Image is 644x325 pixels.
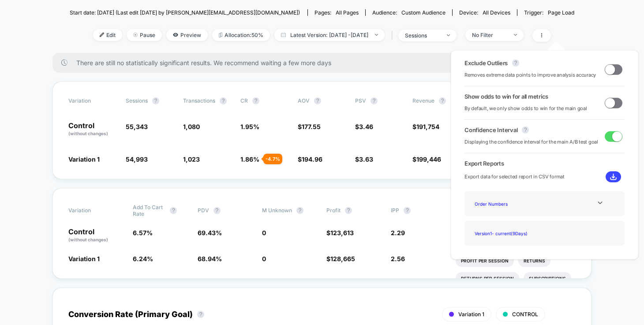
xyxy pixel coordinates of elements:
[359,123,373,130] span: 3.46
[355,123,373,130] span: $
[127,29,162,41] span: Pause
[68,97,117,104] span: Variation
[452,9,517,16] span: Device:
[326,207,341,214] span: Profit
[336,9,359,16] span: all pages
[68,228,124,243] p: Control
[68,204,117,217] span: Variation
[391,255,405,262] span: 2.56
[212,29,270,41] span: Allocation: 50%
[170,207,177,214] button: ?
[133,204,165,217] span: Add To Cart Rate
[472,32,507,38] div: No Filter
[68,131,108,136] span: (without changes)
[458,311,484,318] span: Variation 1
[326,255,355,262] span: $
[512,59,519,66] button: ?
[240,97,248,104] span: CR
[263,154,282,164] div: - 4.7 %
[483,9,510,16] span: all devices
[447,34,450,36] img: end
[126,123,148,130] span: 55,343
[326,229,354,236] span: $
[391,207,399,214] span: IPP
[68,237,108,242] span: (without changes)
[412,97,434,104] span: Revenue
[197,311,204,318] button: ?
[68,122,117,137] p: Control
[371,97,378,104] button: ?
[183,97,215,104] span: Transactions
[219,33,222,37] img: rebalance
[404,207,411,214] button: ?
[315,9,359,16] div: Pages:
[68,155,100,163] span: Variation 1
[412,123,439,130] span: $
[456,272,519,284] li: Returns Per Session
[610,174,617,180] img: download
[298,97,310,104] span: AOV
[359,155,373,163] span: 3.63
[412,155,441,163] span: $
[240,123,259,130] span: 1.95 %
[471,198,542,210] div: Order Numbers
[464,104,587,113] span: By default, we only show odds to win for the main goal
[405,32,440,39] div: sessions
[524,9,574,16] div: Trigger:
[302,155,322,163] span: 194.96
[464,138,598,146] span: Displaying the confidence interval for the main A/B test goal
[213,207,221,214] button: ?
[198,207,209,214] span: PDV
[389,29,398,42] span: |
[464,59,508,66] span: Exclude Outliers
[391,229,405,236] span: 2.29
[274,29,385,41] span: Latest Version: [DATE] - [DATE]
[100,33,104,37] img: edit
[416,123,439,130] span: 191,754
[464,173,565,181] span: Export data for selected report in CSV format
[93,29,122,41] span: Edit
[439,97,446,104] button: ?
[133,33,138,37] img: end
[262,255,266,262] span: 0
[152,97,159,104] button: ?
[355,97,366,104] span: PSV
[281,33,286,37] img: calendar
[240,155,259,163] span: 1.86 %
[330,255,355,262] span: 128,665
[68,255,100,262] span: Variation 1
[464,93,548,100] span: Show odds to win for all metrics
[401,9,446,16] span: Custom Audience
[330,229,354,236] span: 123,613
[464,126,517,133] span: Confidence Interval
[133,255,153,262] span: 6.24 %
[262,229,266,236] span: 0
[262,207,292,214] span: M Unknown
[198,229,222,236] span: 69.43 %
[416,155,441,163] span: 199,446
[512,311,538,318] span: CONTROL
[314,97,321,104] button: ?
[514,34,517,36] img: end
[126,97,148,104] span: Sessions
[302,123,321,130] span: 177.55
[183,123,200,130] span: 1,080
[471,227,542,239] div: Version 1 - current ( 9 Days)
[522,126,529,133] button: ?
[166,29,208,41] span: Preview
[126,155,148,163] span: 54,993
[296,207,303,214] button: ?
[464,160,625,167] span: Export Reports
[133,229,153,236] span: 6.57 %
[298,155,322,163] span: $
[70,9,300,16] span: Start date: [DATE] (Last edit [DATE] by [PERSON_NAME][EMAIL_ADDRESS][DOMAIN_NAME])
[524,272,571,284] li: Subscriptions
[298,123,321,130] span: $
[355,155,373,163] span: $
[548,9,574,16] span: Page Load
[220,97,227,104] button: ?
[183,155,200,163] span: 1,023
[76,59,574,66] span: There are still no statistically significant results. We recommend waiting a few more days
[252,97,259,104] button: ?
[375,34,378,36] img: end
